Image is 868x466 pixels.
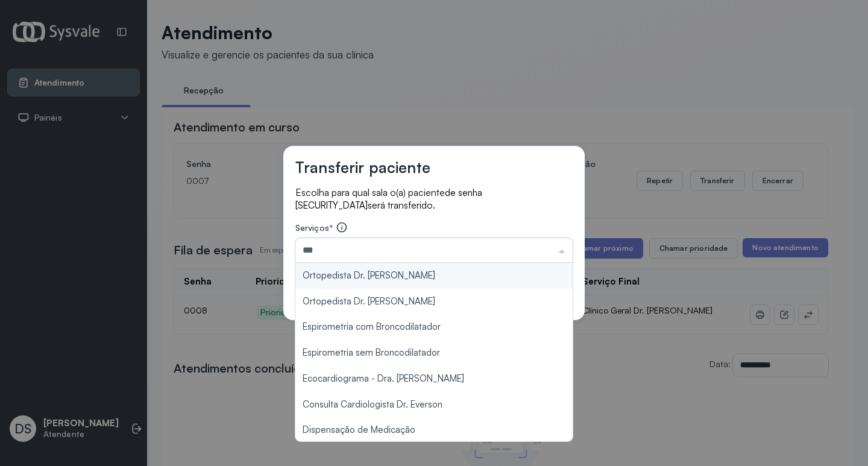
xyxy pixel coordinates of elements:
li: Espirometria sem Broncodilatador [295,340,573,366]
p: Escolha para qual sala o(a) paciente será transferido. [295,186,573,212]
span: de senha [SECURITY_DATA] [295,187,482,211]
li: Consulta Cardiologista Dr. Everson [295,392,573,418]
li: Ecocardiograma - Dra. [PERSON_NAME] [295,366,573,392]
li: Dispensação de Medicação [295,417,573,443]
span: Serviços [295,222,329,233]
h3: Transferir paciente [295,158,430,177]
li: Espirometria com Broncodilatador [295,314,573,340]
li: Ortopedista Dr. [PERSON_NAME] [295,289,573,315]
li: Ortopedista Dr. [PERSON_NAME] [295,263,573,289]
